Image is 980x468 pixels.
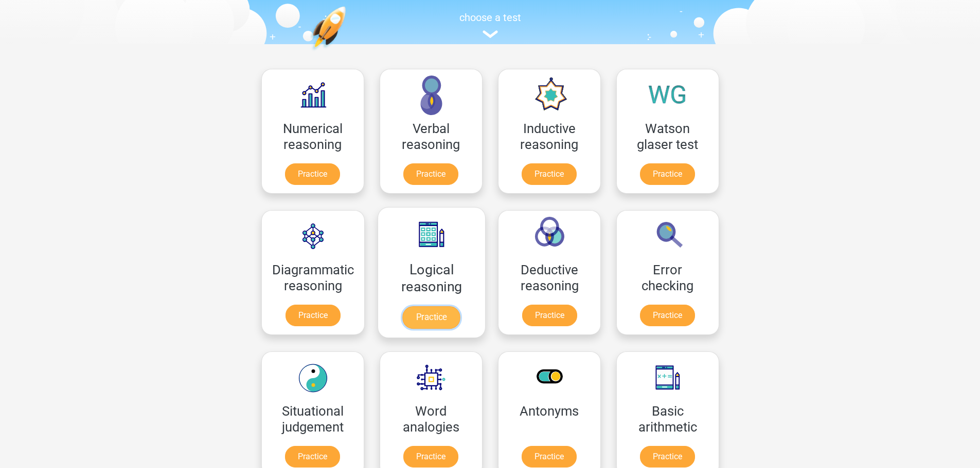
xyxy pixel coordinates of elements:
[403,446,458,467] a: Practice
[254,11,727,24] h5: choose a test
[286,305,341,326] a: Practice
[403,163,458,185] a: Practice
[640,446,695,467] a: Practice
[402,306,460,329] a: Practice
[522,163,577,185] a: Practice
[640,163,695,185] a: Practice
[285,446,340,467] a: Practice
[483,30,498,38] img: assessment
[285,163,340,185] a: Practice
[310,6,386,99] img: practice
[522,446,577,467] a: Practice
[640,305,695,326] a: Practice
[254,11,727,39] a: choose a test
[522,305,577,326] a: Practice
